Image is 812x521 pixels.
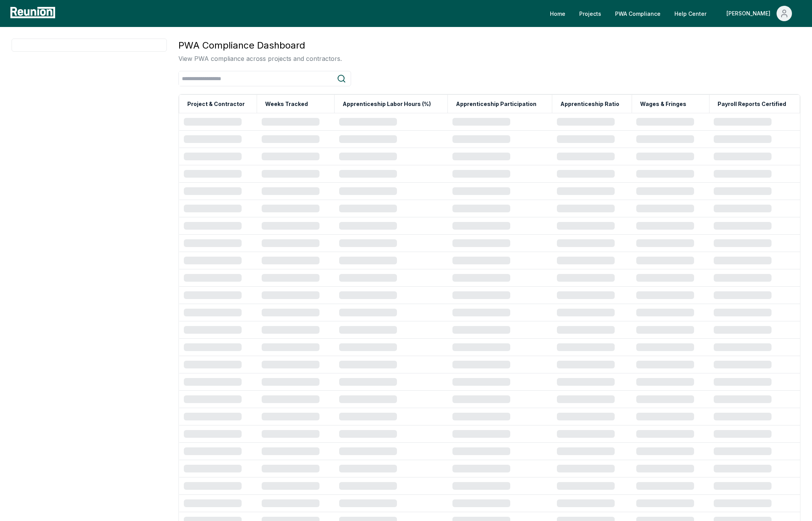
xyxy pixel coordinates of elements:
a: PWA Compliance [609,6,667,21]
p: View PWA compliance across projects and contractors. [178,54,342,63]
h3: PWA Compliance Dashboard [178,39,342,52]
button: [PERSON_NAME] [720,6,798,21]
div: [PERSON_NAME] [726,6,773,21]
a: Projects [573,6,607,21]
button: Payroll Reports Certified [716,96,788,112]
a: Home [544,6,572,21]
a: Help Center [668,6,713,21]
nav: Main [544,6,804,21]
button: Apprenticeship Ratio [559,96,621,112]
button: Apprenticeship Labor Hours (%) [341,96,432,112]
button: Wages & Fringes [639,96,688,112]
button: Weeks Tracked [264,96,309,112]
button: Project & Contractor [186,96,246,112]
button: Apprenticeship Participation [454,96,538,112]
